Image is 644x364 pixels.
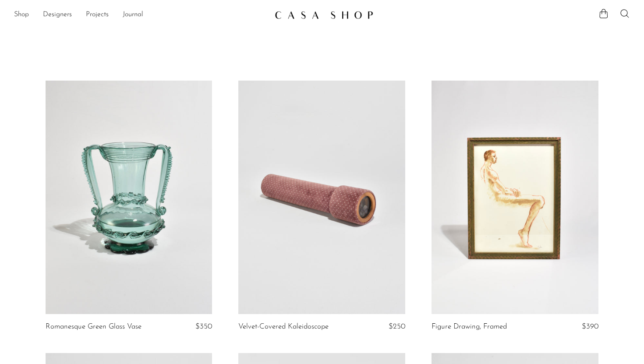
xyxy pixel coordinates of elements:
[14,9,29,21] a: Shop
[432,323,507,331] a: Figure Drawing, Framed
[582,323,598,330] span: $390
[43,9,72,21] a: Designers
[14,7,268,22] nav: Desktop navigation
[46,323,142,331] a: Romanesque Green Glass Vase
[14,7,268,22] ul: NEW HEADER MENU
[123,9,143,21] a: Journal
[238,323,329,331] a: Velvet-Covered Kaleidoscope
[86,9,109,21] a: Projects
[389,323,405,330] span: $250
[195,323,212,330] span: $350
